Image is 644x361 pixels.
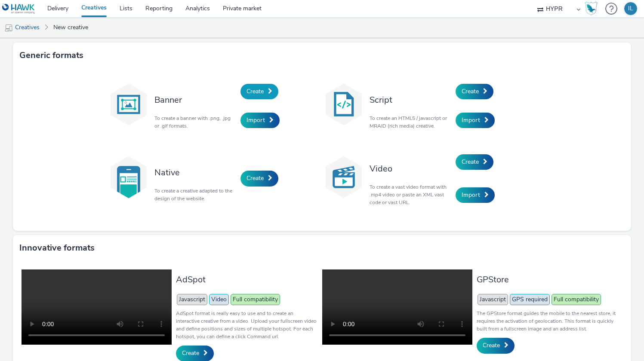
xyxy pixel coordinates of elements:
[240,113,280,128] a: Import
[510,294,550,305] span: GPS required
[462,116,480,124] span: Import
[456,154,493,170] a: Create
[370,163,451,174] h3: Video
[477,274,618,285] h3: GPStore
[154,187,236,202] p: To create a creative adapted to the design of the website.
[552,294,601,305] span: Full compatibility
[322,156,365,199] img: video.svg
[49,17,92,38] a: New creative
[19,242,95,254] h3: Innovative formats
[176,309,317,340] p: AdSpot format is really easy to use and to create an interactive creative from a video. Upload yo...
[477,338,515,353] a: Create
[370,183,451,206] p: To create a vast video format with .mp4 video or paste an XML vast code or vast URL.
[182,349,199,357] span: Create
[240,171,278,186] a: Create
[370,114,451,130] p: To create an HTML5 / javascript or MRAID (rich media) creative.
[107,156,150,199] img: native.svg
[2,3,35,14] img: undefined Logo
[231,294,280,305] span: Full compatibility
[247,87,264,95] span: Create
[585,2,598,15] img: Hawk Academy
[247,116,265,124] span: Import
[477,309,618,333] p: The GPStore format guides the mobile to the nearest store, it requires the activation of geolocat...
[177,294,207,305] span: Javascript
[483,341,500,349] span: Create
[154,94,236,106] h3: Banner
[370,94,451,106] h3: Script
[322,83,365,126] img: code.svg
[176,346,214,361] a: Create
[19,49,83,62] h3: Generic formats
[456,84,493,99] a: Create
[462,191,480,199] span: Import
[209,294,229,305] span: Video
[4,24,13,32] img: mobile
[456,187,495,203] a: Import
[585,2,601,15] a: Hawk Academy
[478,294,508,305] span: Javascript
[456,113,495,128] a: Import
[154,114,236,130] p: To create a banner with .png, .jpg or .gif formats.
[462,158,479,166] span: Create
[247,174,264,182] span: Create
[462,87,479,95] span: Create
[176,274,317,285] h3: AdSpot
[107,83,150,126] img: banner.svg
[628,2,633,15] div: IL
[154,167,236,178] h3: Native
[240,84,278,99] a: Create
